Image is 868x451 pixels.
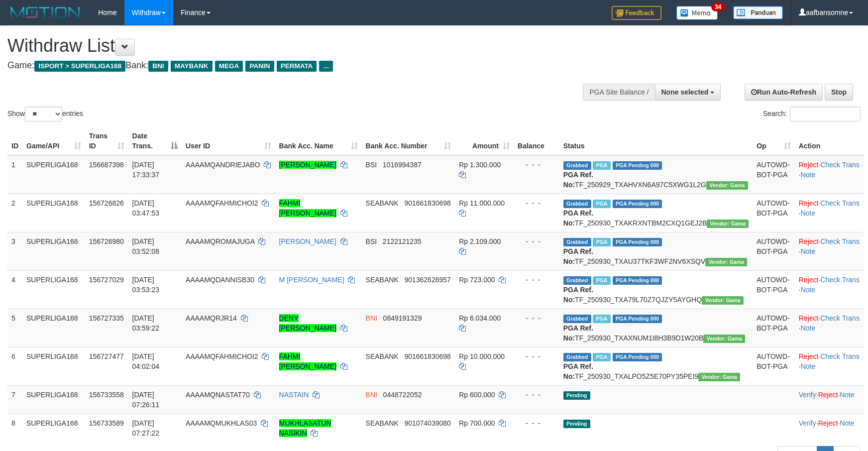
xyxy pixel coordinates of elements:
[705,258,747,266] span: Vendor URL: https://trx31.1velocity.biz
[840,391,855,399] a: Note
[459,419,495,427] span: Rp 700.000
[366,314,377,322] span: BNI
[7,5,83,20] img: MOTION_logo.png
[702,296,744,305] span: Vendor URL: https://trx31.1velocity.biz
[279,352,336,370] a: FAHMI [PERSON_NAME]
[132,199,160,217] span: [DATE] 03:47:53
[7,36,569,56] h1: Withdraw List
[89,314,124,322] span: 156727335
[7,232,22,270] td: 3
[366,199,399,207] span: SEABANK
[22,127,85,155] th: Game/API: activate to sort column ascending
[613,161,662,170] span: PGA Pending
[753,194,795,232] td: AUTOWD-BOT-PGA
[818,419,838,427] a: Reject
[799,352,819,360] a: Reject
[89,237,124,245] span: 156726980
[89,391,124,399] span: 156733558
[840,419,855,427] a: Note
[820,276,860,284] a: Check Trans
[383,314,422,322] span: Copy 0849191329 to clipboard
[706,181,748,190] span: Vendor URL: https://trx31.1velocity.biz
[563,362,593,380] b: PGA Ref. No:
[753,127,795,155] th: Op: activate to sort column ascending
[655,84,721,101] button: None selected
[404,276,450,284] span: Copy 901362626957 to clipboard
[132,314,160,332] span: [DATE] 03:59:22
[593,276,610,285] span: Marked by aafandaneth
[279,419,331,437] a: MUKHLASATUN NASIKIN
[383,391,422,399] span: Copy 0448722052 to clipboard
[563,353,591,361] span: Grabbed
[34,61,125,72] span: ISPORT > SUPERLIGA168
[818,391,838,399] a: Reject
[366,276,399,284] span: SEABANK
[799,391,816,399] a: Verify
[186,161,260,169] span: AAAAMQANDRIEJABO
[825,84,853,101] a: Stop
[613,276,662,285] span: PGA Pending
[22,270,85,309] td: SUPERLIGA168
[593,200,610,208] span: Marked by aafandaneth
[132,419,160,437] span: [DATE] 07:27:22
[795,309,864,347] td: · ·
[795,270,864,309] td: · ·
[7,194,22,232] td: 2
[820,352,860,360] a: Check Trans
[279,391,309,399] a: NASTAIN
[275,127,362,155] th: Bank Acc. Name: activate to sort column ascending
[22,194,85,232] td: SUPERLIGA168
[22,347,85,385] td: SUPERLIGA168
[7,385,22,414] td: 7
[563,238,591,246] span: Grabbed
[801,247,816,255] a: Note
[148,61,168,72] span: BNI
[171,61,213,72] span: MAYBANK
[366,237,377,245] span: BSI
[559,127,753,155] th: Status
[132,161,160,179] span: [DATE] 17:33:37
[559,232,753,270] td: TF_250930_TXAU37TKF3WF2NV6XSQV
[563,391,590,400] span: Pending
[89,161,124,169] span: 156687398
[186,199,258,207] span: AAAAMQFAHMICHOI2
[753,155,795,194] td: AUTOWD-BOT-PGA
[753,347,795,385] td: AUTOWD-BOT-PGA
[518,418,555,428] div: - - -
[820,237,860,245] a: Check Trans
[563,324,593,342] b: PGA Ref. No:
[613,200,662,208] span: PGA Pending
[186,419,257,427] span: AAAAMQMUKHLAS03
[186,352,258,360] span: AAAAMQFAHMICHOI2
[89,199,124,207] span: 156726826
[593,315,610,323] span: Marked by aafnonsreyleab
[801,362,816,370] a: Note
[277,61,317,72] span: PERMATA
[85,127,128,155] th: Trans ID: activate to sort column ascending
[563,420,590,428] span: Pending
[279,276,344,284] a: M [PERSON_NAME]
[563,200,591,208] span: Grabbed
[7,127,22,155] th: ID
[559,194,753,232] td: TF_250930_TXAKRXNTBM2CXQ1GEJ2B
[612,6,661,20] img: Feedback.jpg
[518,198,555,208] div: - - -
[7,347,22,385] td: 6
[459,161,501,169] span: Rp 1.300.000
[459,352,505,360] span: Rp 10.000.000
[404,419,450,427] span: Copy 901074039080 to clipboard
[661,88,709,96] span: None selected
[25,107,62,121] select: Showentries
[279,314,336,332] a: DENY [PERSON_NAME]
[799,314,819,322] a: Reject
[89,276,124,284] span: 156727029
[795,385,864,414] td: · ·
[459,276,495,284] span: Rp 723.000
[801,324,816,332] a: Note
[703,335,745,343] span: Vendor URL: https://trx31.1velocity.biz
[563,276,591,285] span: Grabbed
[593,161,610,170] span: Marked by aafsoycanthlai
[613,353,662,361] span: PGA Pending
[89,352,124,360] span: 156727477
[404,352,450,360] span: Copy 901661830698 to clipboard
